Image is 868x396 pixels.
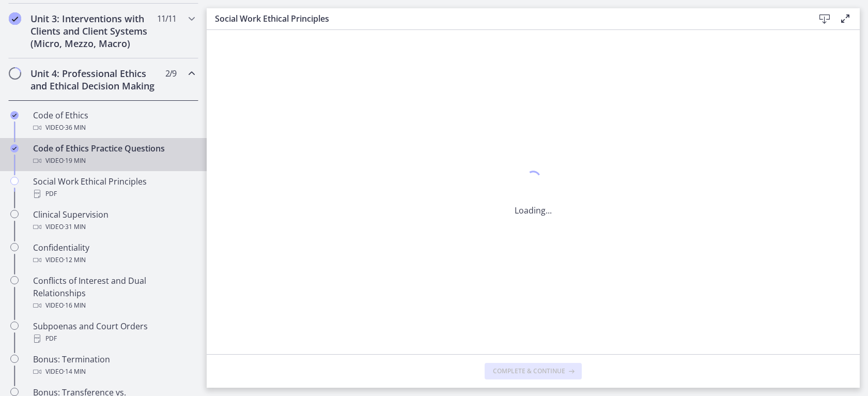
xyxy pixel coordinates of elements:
[515,204,552,217] p: Loading...
[33,241,194,266] div: Confidentiality
[33,109,194,134] div: Code of Ethics
[33,275,194,312] div: Conflicts of Interest and Dual Relationships
[64,155,86,167] span: · 19 min
[215,12,798,25] h3: Social Work Ethical Principles
[33,121,194,134] div: Video
[64,254,86,266] span: · 12 min
[9,12,21,25] i: Completed
[33,365,194,378] div: Video
[64,221,86,233] span: · 31 min
[10,111,19,119] i: Completed
[485,363,582,379] button: Complete & continue
[64,365,86,378] span: · 14 min
[33,254,194,266] div: Video
[64,299,86,312] span: · 16 min
[165,67,176,80] span: 2 / 9
[515,168,552,192] div: 1
[33,188,194,200] div: PDF
[493,367,565,375] span: Complete & continue
[30,12,157,50] h2: Unit 3: Interventions with Clients and Client Systems (Micro, Mezzo, Macro)
[33,208,194,233] div: Clinical Supervision
[33,175,194,200] div: Social Work Ethical Principles
[33,142,194,167] div: Code of Ethics Practice Questions
[30,67,157,92] h2: Unit 4: Professional Ethics and Ethical Decision Making
[10,144,19,153] i: Completed
[33,353,194,378] div: Bonus: Termination
[157,12,176,25] span: 11 / 11
[33,155,194,167] div: Video
[33,299,194,312] div: Video
[33,320,194,345] div: Subpoenas and Court Orders
[33,332,194,345] div: PDF
[33,221,194,233] div: Video
[64,121,86,134] span: · 36 min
